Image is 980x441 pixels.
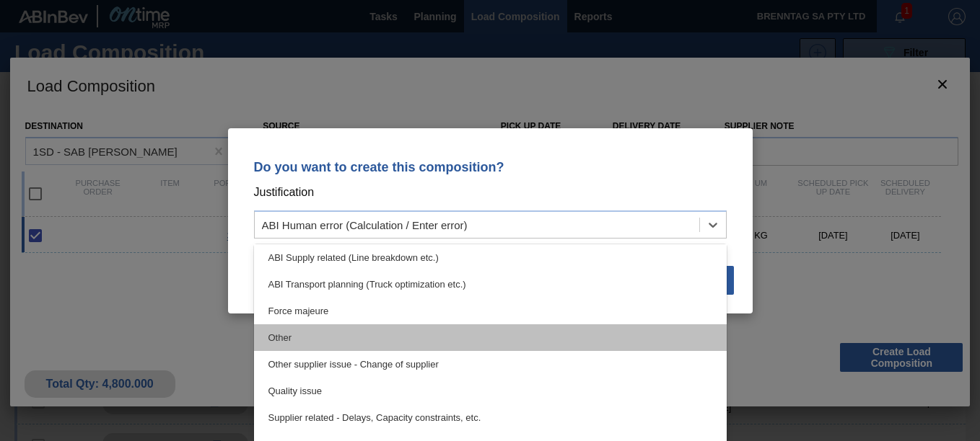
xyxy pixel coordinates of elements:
div: Other [254,324,727,351]
p: Do you want to create this composition? [254,160,727,174]
div: ABI Supply related (Line breakdown etc.) [254,244,727,271]
div: Quality issue [254,378,727,404]
p: Justification [254,183,727,202]
div: ABI Human error (Calculation / Enter error) [262,218,468,231]
div: Supplier related - Delays, Capacity constraints, etc. [254,404,727,431]
div: ABI Transport planning (Truck optimization etc.) [254,271,727,298]
div: Other supplier issue - Change of supplier [254,351,727,378]
div: Force majeure [254,298,727,324]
